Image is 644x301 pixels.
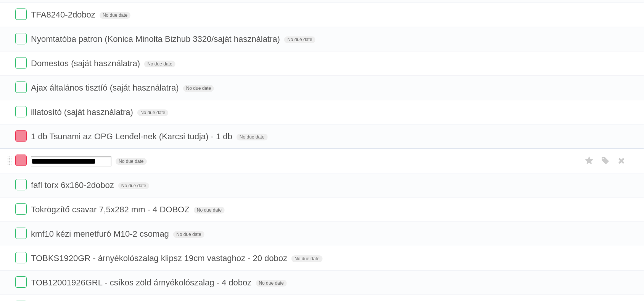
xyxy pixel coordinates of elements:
label: Done [15,106,27,117]
span: Tokrögzítő csavar 7,5x282 mm - 4 DOBOZ [31,205,192,214]
span: No due date [137,109,168,116]
label: Done [15,228,27,239]
span: No due date [194,207,225,213]
span: TFA8240-2doboz [31,10,97,19]
span: fafl torx 6x160-2doboz [31,180,116,190]
label: Done [15,57,27,68]
label: Done [15,154,27,166]
label: Done [15,203,27,215]
label: Done [15,130,27,142]
label: Done [15,8,27,20]
span: No due date [291,255,322,262]
span: No due date [173,231,204,238]
span: No due date [256,280,287,287]
span: kmf10 kézi menetfuró M10-2 csomag [31,229,171,239]
span: No due date [144,61,175,67]
span: Ajax általános tisztíó (saját használatra) [31,83,181,92]
span: 1 db Tsunami az OPG Lenđel-nek (Karcsi tudja) - 1 db [31,132,234,141]
span: No due date [100,12,130,19]
span: No due date [284,36,315,43]
span: TOB12001926GRL - csíkos zöld árnyékolószalag - 4 doboz [31,278,253,287]
label: Done [15,179,27,190]
label: Star task [582,154,597,167]
span: No due date [118,182,149,189]
label: Done [15,33,27,44]
span: No due date [237,134,267,140]
span: illatosító (saját használatra) [31,107,135,117]
span: No due date [183,85,214,92]
label: Done [15,252,27,263]
span: Nyomtatóba patron (Konica Minolta Bizhub 3320/saját használatra) [31,34,282,44]
span: Domestos (saját használatra) [31,59,142,68]
label: Done [15,81,27,93]
span: TOBKS1920GR - árnyékolószalag klipsz 19cm vastaghoz - 20 doboz [31,253,289,263]
span: No due date [116,158,147,165]
label: Done [15,276,27,288]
